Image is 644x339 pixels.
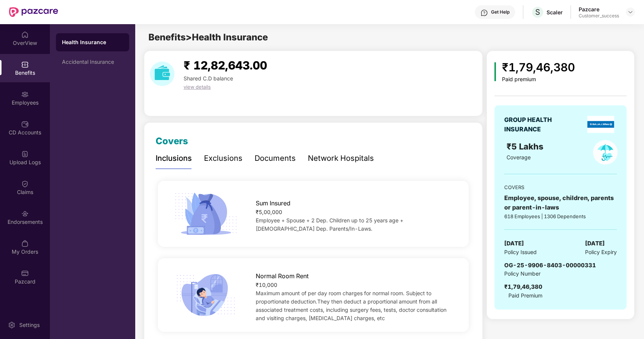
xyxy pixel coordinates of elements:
[504,262,596,269] span: OG-25-9906-8403-00000331
[21,61,29,68] img: svg+xml;base64,PHN2ZyBpZD0iQmVuZWZpdHMiIHhtbG5zPSJodHRwOi8vd3d3LnczLm9yZy8yMDAwL3N2ZyIgd2lkdGg9Ij...
[62,39,123,46] div: Health Insurance
[204,153,242,164] div: Exclusions
[593,140,618,165] img: policyIcon
[502,59,575,76] div: ₹1,79,46,380
[172,271,240,319] img: icon
[535,8,540,17] span: S
[21,180,29,188] img: svg+xml;base64,PHN2ZyBpZD0iQ2xhaW0iIHhtbG5zPSJodHRwOi8vd3d3LnczLm9yZy8yMDAwL3N2ZyIgd2lkdGg9IjIwIi...
[256,199,290,208] span: Sum Insured
[504,183,617,191] div: COVERS
[627,9,633,15] img: svg+xml;base64,PHN2ZyBpZD0iRHJvcGRvd24tMzJ4MzIiIHhtbG5zPSJodHRwOi8vd3d3LnczLm9yZy8yMDAwL3N2ZyIgd2...
[494,62,496,81] img: icon
[256,271,309,281] span: Normal Room Rent
[256,281,455,289] div: ₹10,000
[504,248,537,256] span: Policy Issued
[504,270,541,277] span: Policy Number
[150,62,175,86] img: download
[8,321,15,329] img: svg+xml;base64,PHN2ZyBpZD0iU2V0dGluZy0yMHgyMCIgeG1sbnM9Imh0dHA6Ly93d3cudzMub3JnLzIwMDAvc3ZnIiB3aW...
[184,59,267,72] span: ₹ 12,82,643.00
[587,116,614,133] img: insurerLogo
[9,7,58,17] img: New Pazcare Logo
[21,240,29,247] img: svg+xml;base64,PHN2ZyBpZD0iTXlfT3JkZXJzIiBkYXRhLW5hbWU9Ik15IE9yZGVycyIgeG1sbnM9Imh0dHA6Ly93d3cudz...
[504,282,542,291] div: ₹1,79,46,380
[21,270,29,277] img: svg+xml;base64,PHN2ZyBpZD0iUGF6Y2FyZCIgeG1sbnM9Imh0dHA6Ly93d3cudzMub3JnLzIwMDAvc3ZnIiB3aWR0aD0iMj...
[508,291,542,300] span: Paid Premium
[579,6,619,13] div: Pazcare
[148,32,268,43] span: Benefits > Health Insurance
[491,9,510,15] div: Get Help
[184,75,233,82] span: Shared C.D balance
[547,9,563,16] div: Scaler
[480,9,488,17] img: svg+xml;base64,PHN2ZyBpZD0iSGVscC0zMngzMiIgeG1sbnM9Imh0dHA6Ly93d3cudzMub3JnLzIwMDAvc3ZnIiB3aWR0aD...
[579,13,619,19] div: Customer_success
[504,239,524,248] span: [DATE]
[21,150,29,158] img: svg+xml;base64,PHN2ZyBpZD0iVXBsb2FkX0xvZ3MiIGRhdGEtbmFtZT0iVXBsb2FkIExvZ3MiIHhtbG5zPSJodHRwOi8vd3...
[172,190,240,237] img: icon
[184,84,211,90] span: view details
[17,321,42,329] div: Settings
[21,120,29,128] img: svg+xml;base64,PHN2ZyBpZD0iQ0RfQWNjb3VudHMiIGRhdGEtbmFtZT0iQ0QgQWNjb3VudHMiIHhtbG5zPSJodHRwOi8vd3...
[308,153,374,164] div: Network Hospitals
[256,208,455,216] div: ₹5,00,000
[504,213,617,220] div: 618 Employees | 1306 Dependents
[21,210,29,217] img: svg+xml;base64,PHN2ZyBpZD0iRW5kb3JzZW1lbnRzIiB4bWxucz0iaHR0cDovL3d3dy53My5vcmcvMjAwMC9zdmciIHdpZH...
[504,115,570,134] div: GROUP HEALTH INSURANCE
[21,31,29,39] img: svg+xml;base64,PHN2ZyBpZD0iSG9tZSIgeG1sbnM9Imh0dHA6Ly93d3cudzMub3JnLzIwMDAvc3ZnIiB3aWR0aD0iMjAiIG...
[156,136,188,146] span: Covers
[256,290,446,321] span: Maximum amount of per day room charges for normal room. Subject to proportionate deduction.They t...
[507,142,546,151] span: ₹5 Lakhs
[502,76,575,83] div: Paid premium
[504,193,617,212] div: Employee, spouse, children, parents or parent-in-laws
[256,217,403,232] span: Employee + Spouse + 2 Dep. Children up to 25 years age + [DEMOGRAPHIC_DATA] Dep. Parents/In-Laws.
[585,248,617,256] span: Policy Expiry
[255,153,296,164] div: Documents
[585,239,605,248] span: [DATE]
[21,91,29,98] img: svg+xml;base64,PHN2ZyBpZD0iRW1wbG95ZWVzIiB4bWxucz0iaHR0cDovL3d3dy53My5vcmcvMjAwMC9zdmciIHdpZHRoPS...
[156,153,192,164] div: Inclusions
[62,59,123,65] div: Accidental Insurance
[507,154,531,160] span: Coverage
